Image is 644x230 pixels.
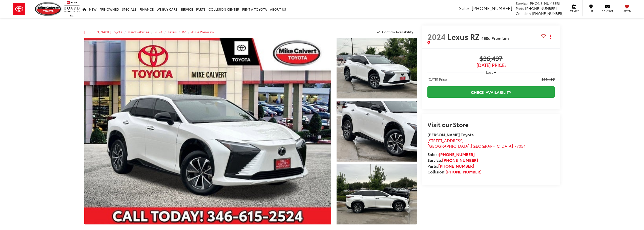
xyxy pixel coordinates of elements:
[427,143,526,149] span: ,
[532,11,564,16] span: [PHONE_NUMBER]
[446,169,482,174] a: [PHONE_NUMBER]
[427,63,555,68] span: [DATE] Price:
[550,35,551,39] span: dropdown dots
[84,38,331,224] a: Expand Photo 0
[374,28,417,36] button: Confirm Availability
[191,30,214,34] a: 450e Premium
[427,151,475,157] strong: Sales:
[516,6,524,11] span: Parts
[427,163,474,169] strong: Parts:
[546,32,555,41] button: Actions
[427,137,464,143] span: [STREET_ADDRESS]
[35,2,62,16] img: Mike Calvert Toyota
[569,9,580,13] span: Service
[472,5,512,11] span: [PHONE_NUMBER]
[337,164,417,225] a: Expand Photo 3
[439,151,475,157] a: [PHONE_NUMBER]
[621,9,633,13] span: Saved
[427,121,555,127] h2: Visit our Store
[486,70,493,74] span: Less
[128,30,149,34] a: Used Vehicles
[447,31,481,42] span: Lexus RZ
[427,137,526,149] a: [STREET_ADDRESS] [GEOGRAPHIC_DATA],[GEOGRAPHIC_DATA] 77054
[336,37,418,99] img: 2024 Lexus RZ 450e Premium
[525,6,557,11] span: [PHONE_NUMBER]
[336,100,418,162] img: 2024 Lexus RZ 450e Premium
[602,9,613,13] span: Contact
[542,77,555,82] span: $36,497
[168,30,177,34] a: Lexus
[427,86,555,98] a: Check Availability
[427,31,446,42] span: 2024
[484,68,499,77] button: Less
[182,30,186,34] a: RZ
[337,38,417,98] a: Expand Photo 1
[529,1,560,6] span: [PHONE_NUMBER]
[84,30,122,34] a: [PERSON_NAME] Toyota
[516,1,528,6] span: Service
[481,35,509,41] span: 450e Premium
[427,143,470,149] span: [GEOGRAPHIC_DATA]
[516,11,531,16] span: Collision
[585,9,596,13] span: Map
[82,37,334,225] img: 2024 Lexus RZ 450e Premium
[427,55,555,63] span: $36,497
[459,5,470,11] span: Sales
[336,164,418,225] img: 2024 Lexus RZ 450e Premium
[427,169,482,174] strong: Collision:
[427,77,448,82] span: [DATE] Price:
[154,30,162,34] a: 2024
[382,30,413,34] span: Confirm Availability
[427,132,474,137] strong: [PERSON_NAME] Toyota
[438,163,474,169] a: [PHONE_NUMBER]
[514,143,526,149] span: 77054
[471,143,513,149] span: [GEOGRAPHIC_DATA]
[442,157,478,163] a: [PHONE_NUMBER]
[427,157,478,163] strong: Service:
[337,101,417,162] a: Expand Photo 2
